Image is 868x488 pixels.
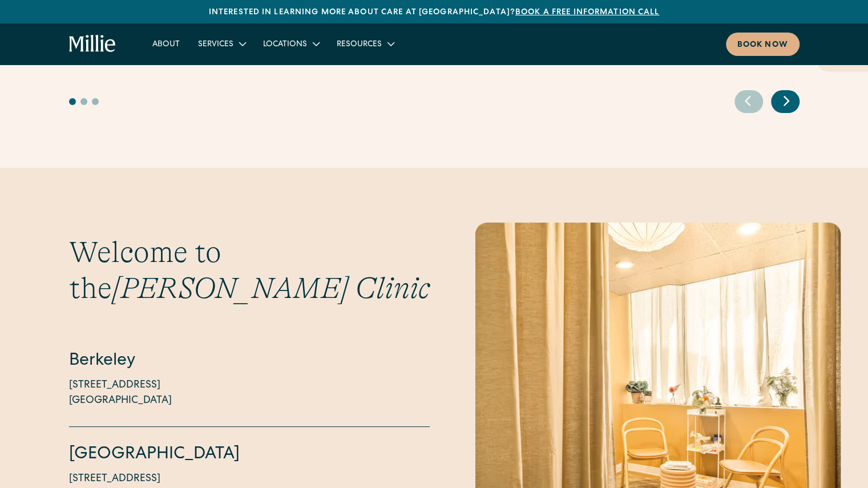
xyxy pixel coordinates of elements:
[69,98,76,105] button: Go to slide 1
[771,90,800,113] div: Next slide
[198,39,233,51] div: Services
[80,98,87,105] button: Go to slide 2
[328,34,402,53] div: Resources
[69,378,172,409] a: [STREET_ADDRESS][GEOGRAPHIC_DATA]
[69,378,172,409] p: [STREET_ADDRESS] [GEOGRAPHIC_DATA]
[337,39,382,51] div: Resources
[69,443,430,467] h4: [GEOGRAPHIC_DATA]
[69,349,430,373] h4: Berkeley
[515,9,659,17] a: Book a free information call
[726,33,800,56] a: Book now
[263,39,307,51] div: Locations
[92,98,99,105] button: Go to slide 3
[69,235,430,306] h3: Welcome to the
[734,90,763,113] div: Previous slide
[737,39,788,51] div: Book now
[112,271,430,305] span: [PERSON_NAME] Clinic
[254,34,328,53] div: Locations
[143,34,189,53] a: About
[69,35,116,53] a: home
[189,34,254,53] div: Services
